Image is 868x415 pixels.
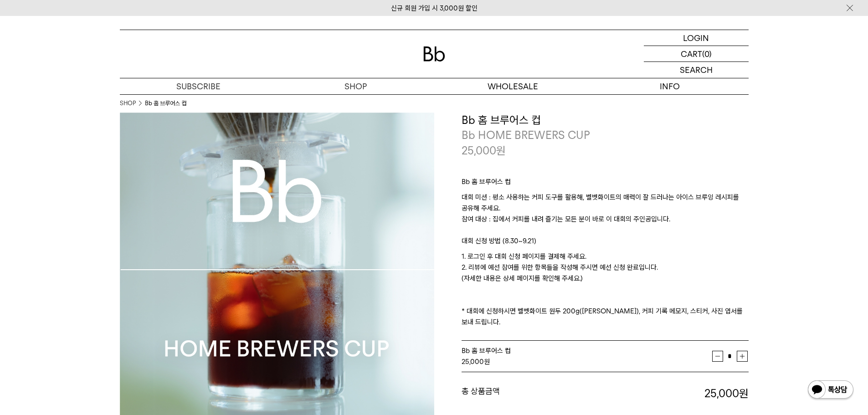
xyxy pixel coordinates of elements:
[434,78,591,94] p: WHOLESALE
[462,347,511,355] span: Bb 홈 브루어스 컵
[702,46,712,61] p: (0)
[462,251,749,328] p: 1. 로그인 후 대회 신청 페이지를 결제해 주세요. 2. 리뷰에 예선 참여를 위한 항목들을 작성해 주시면 예선 신청 완료입니다. (자세한 내용은 상세 페이지를 확인해 주세요....
[462,113,749,128] h3: Bb 홈 브루어스 컵
[462,176,749,192] p: Bb 홈 브루어스 컵
[120,78,277,94] a: SUBSCRIBE
[145,99,186,108] li: Bb 홈 브루어스 컵
[737,351,748,362] button: 증가
[462,143,506,159] p: 25,000
[391,4,478,12] a: 신규 회원 가입 시 3,000원 할인
[680,62,713,78] p: SEARCH
[644,46,749,62] a: CART (0)
[423,46,445,61] img: 로고
[120,99,136,108] a: SHOP
[462,128,749,143] p: Bb HOME BREWERS CUP
[496,144,506,157] span: 원
[462,356,712,367] div: 원
[277,78,434,94] a: SHOP
[462,236,749,251] p: 대회 신청 방법 (8.30~9.21)
[462,358,484,366] strong: 25,000
[739,387,749,400] b: 원
[462,386,605,401] dt: 총 상품금액
[807,379,854,401] img: 카카오톡 채널 1:1 채팅 버튼
[591,78,749,94] p: INFO
[683,30,709,46] p: LOGIN
[704,387,749,400] strong: 25,000
[644,30,749,46] a: LOGIN
[681,46,702,61] p: CART
[712,351,723,362] button: 감소
[462,192,749,236] p: 대회 미션 : 평소 사용하는 커피 도구를 활용해, 벨벳화이트의 매력이 잘 드러나는 아이스 브루잉 레시피를 공유해 주세요. 참여 대상 : 집에서 커피를 내려 즐기는 모든 분이 ...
